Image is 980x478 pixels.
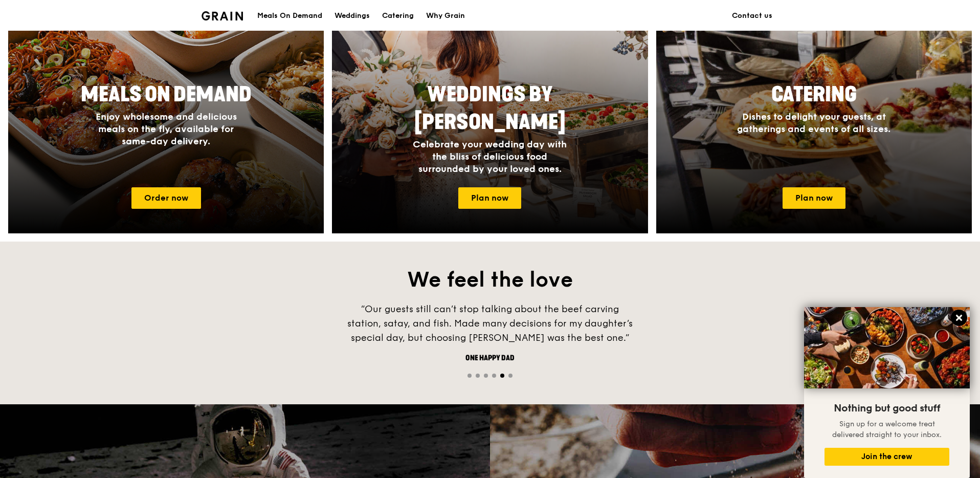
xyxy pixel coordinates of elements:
a: Why Grain [420,1,471,31]
img: DSC07876-Edit02-Large.jpeg [804,307,970,388]
div: Why Grain [426,1,465,31]
span: Go to slide 3 [484,374,488,378]
div: Catering [382,1,414,31]
span: Go to slide 2 [476,374,480,378]
span: Meals On Demand [81,82,252,107]
span: Go to slide 6 [508,374,513,378]
span: Nothing but good stuff [834,402,940,415]
div: Meals On Demand [257,1,322,31]
button: Join the crew [825,448,949,466]
span: Weddings by [PERSON_NAME] [414,82,566,135]
a: Contact us [726,1,778,31]
div: Weddings [335,1,370,31]
span: Catering [771,82,857,107]
a: Plan now [783,187,845,209]
span: Dishes to delight your guests, at gatherings and events of all sizes. [737,111,890,135]
span: Celebrate your wedding day with the bliss of delicious food surrounded by your loved ones. [413,139,567,175]
a: Order now [131,187,201,209]
span: Go to slide 5 [500,374,504,378]
button: Close [951,310,967,326]
span: Sign up for a welcome treat delivered straight to your inbox. [832,420,942,439]
div: One happy dad [337,353,643,363]
span: Enjoy wholesome and delicious meals on the fly, available for same-day delivery. [96,111,237,147]
a: Catering [376,1,420,31]
span: Go to slide 1 [467,374,472,378]
img: Grain [202,11,243,20]
a: Plan now [458,187,521,209]
div: “Our guests still can’t stop talking about the beef carving station, satay, and fish. Made many d... [337,302,643,345]
a: Weddings [328,1,376,31]
span: Go to slide 4 [492,374,496,378]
